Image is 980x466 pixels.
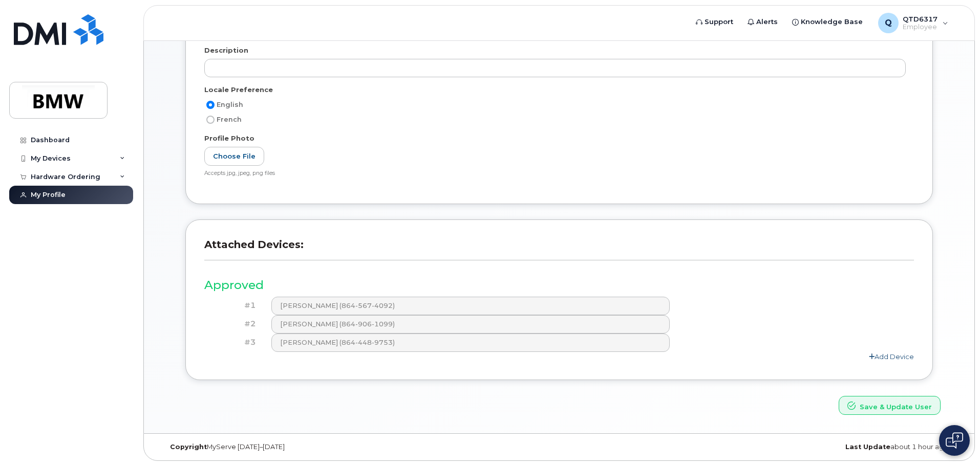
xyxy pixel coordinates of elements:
[740,12,785,32] a: Alerts
[839,396,941,415] button: Save & Update User
[785,12,870,32] a: Knowledge Base
[204,46,248,55] label: Description
[162,443,427,451] div: MyServe [DATE]–[DATE]
[845,443,890,451] strong: Last Update
[204,279,914,292] h3: Approved
[946,432,963,449] img: Open chat
[204,238,914,260] h3: Attached Devices:
[869,352,914,361] a: Add Device
[801,17,863,27] span: Knowledge Base
[217,101,243,108] span: English
[756,17,778,27] span: Alerts
[204,170,906,177] div: Accepts jpg, jpeg, png files
[204,85,273,95] label: Locale Preference
[689,12,740,32] a: Support
[217,116,242,123] span: French
[212,338,256,347] h4: #3
[204,134,254,143] label: Profile Photo
[903,15,938,23] span: QTD6317
[212,301,256,310] h4: #1
[206,101,215,109] input: English
[170,443,207,451] strong: Copyright
[885,17,892,29] span: Q
[705,17,733,27] span: Support
[691,443,956,451] div: about 1 hour ago
[206,116,215,124] input: French
[212,320,256,328] h4: #2
[871,13,955,33] div: QTD6317
[903,23,938,31] span: Employee
[204,147,264,166] label: Choose File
